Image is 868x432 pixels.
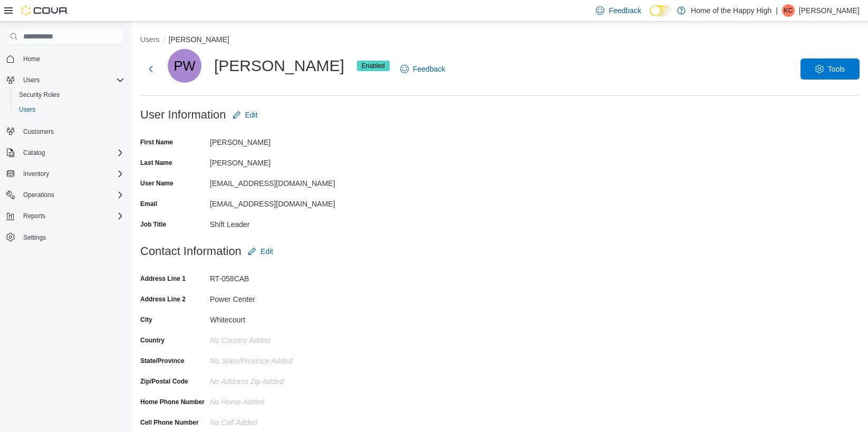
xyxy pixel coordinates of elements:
[609,5,641,16] span: Feedback
[19,53,44,65] a: Home
[6,47,124,272] nav: Complex example
[15,89,124,101] span: Security Roles
[140,109,226,121] h3: User Information
[140,316,152,324] label: City
[2,145,129,160] button: Catalog
[19,189,124,201] span: Operations
[2,188,129,202] button: Operations
[173,49,195,83] span: PW
[650,16,650,17] span: Dark Mode
[140,418,199,427] label: Cell Phone Number
[23,55,40,63] span: Home
[19,231,124,244] span: Settings
[210,154,351,167] div: [PERSON_NAME]
[362,61,385,71] span: Enabled
[2,51,129,66] button: Home
[140,398,205,406] label: Home Phone Number
[19,74,44,86] button: Users
[140,138,173,146] label: First Name
[357,61,390,71] span: Enabled
[210,414,351,427] div: No Cell added
[210,195,351,208] div: [EMAIL_ADDRESS][DOMAIN_NAME]
[19,146,49,159] button: Catalog
[19,210,124,222] span: Reports
[210,175,351,188] div: [EMAIL_ADDRESS][DOMAIN_NAME]
[19,125,58,138] a: Customers
[2,209,129,223] button: Reports
[19,52,124,65] span: Home
[210,352,351,365] div: No State/Province Added
[650,5,672,16] input: Dark Mode
[140,200,157,208] label: Email
[210,373,351,386] div: No Address Zip added
[691,4,771,17] p: Home of the Happy High
[168,49,201,83] div: Paige Wachter
[19,231,50,244] a: Settings
[245,110,258,120] span: Edit
[210,216,351,229] div: Shift Leader
[210,291,351,303] div: Power Center
[2,123,129,139] button: Customers
[21,5,69,16] img: Cova
[210,332,351,345] div: No Country Added
[2,73,129,87] button: Users
[244,241,277,262] button: Edit
[23,127,54,136] span: Customers
[23,233,46,242] span: Settings
[784,4,793,17] span: KC
[15,89,64,101] a: Security Roles
[19,91,60,99] span: Security Roles
[19,210,50,222] button: Reports
[23,212,45,220] span: Reports
[168,49,390,83] div: [PERSON_NAME]
[2,230,129,245] button: Settings
[140,58,161,80] button: Next
[140,357,184,365] label: State/Province
[140,35,160,44] button: Users
[15,103,40,116] a: Users
[140,245,242,258] h3: Contact Information
[23,76,40,84] span: Users
[828,64,845,74] span: Tools
[19,168,124,180] span: Inventory
[19,146,124,159] span: Catalog
[140,179,173,188] label: User Name
[2,166,129,181] button: Inventory
[210,270,351,283] div: RT-058CAB
[140,274,186,283] label: Address Line 1
[15,103,124,116] span: Users
[776,4,778,17] p: |
[19,124,124,138] span: Customers
[801,58,860,80] button: Tools
[11,87,129,102] button: Security Roles
[782,4,795,17] div: King Chan
[19,189,59,201] button: Operations
[140,159,172,167] label: Last Name
[169,35,229,44] button: [PERSON_NAME]
[210,134,351,146] div: [PERSON_NAME]
[23,149,45,157] span: Catalog
[210,394,351,406] div: No Home added
[396,58,449,80] a: Feedback
[19,168,53,180] button: Inventory
[140,34,860,47] nav: An example of EuiBreadcrumbs
[140,295,186,303] label: Address Line 2
[210,311,351,324] div: Whitecourt
[19,105,35,114] span: Users
[799,4,860,17] p: [PERSON_NAME]
[11,102,129,117] button: Users
[19,74,124,86] span: Users
[413,64,445,74] span: Feedback
[23,170,49,178] span: Inventory
[261,246,273,257] span: Edit
[140,220,166,229] label: Job Title
[140,336,165,345] label: Country
[140,377,188,386] label: Zip/Postal Code
[228,104,262,125] button: Edit
[23,191,54,199] span: Operations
